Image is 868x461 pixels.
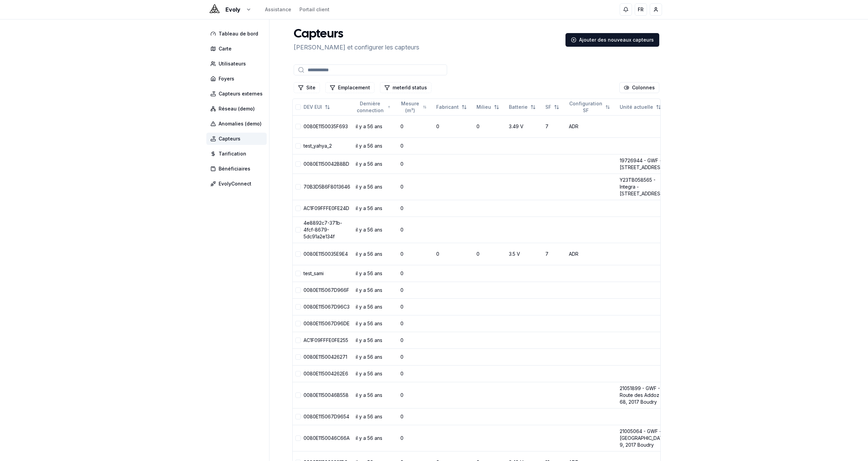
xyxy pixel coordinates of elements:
[353,365,398,382] td: il y a 56 ans
[301,200,353,217] td: AC1F09FFFE0FE24D
[219,60,246,67] span: Utilisateurs
[398,174,433,200] td: 0
[206,178,269,190] a: EvolyConnect
[295,271,301,276] button: select-row
[301,332,353,348] td: AC1F09FFFE0FE255
[476,104,491,110] span: Milieu
[301,243,353,265] td: 0080E1150035E9E4
[569,100,603,114] span: Configuration SF
[206,1,223,18] img: Evoly Logo
[398,115,433,137] td: 0
[301,154,353,174] td: 0080E1150042B8BD
[265,6,291,13] a: Assistance
[398,243,433,265] td: 0
[638,6,644,13] span: FR
[301,265,353,282] td: test_sami
[620,428,668,448] a: 21005064 - GWF - [GEOGRAPHIC_DATA] 9, 2017 Boudry
[398,298,433,315] td: 0
[353,265,398,282] td: il y a 56 ans
[206,133,269,145] a: Capteurs
[353,408,398,425] td: il y a 56 ans
[398,382,433,408] td: 0
[206,43,269,55] a: Carte
[398,282,433,298] td: 0
[353,425,398,451] td: il y a 56 ans
[295,161,301,167] button: select-row
[543,243,566,265] td: 7
[294,43,419,52] p: [PERSON_NAME] et configurer les capteurs
[353,382,398,408] td: il y a 56 ans
[219,30,258,37] span: Tableau de bord
[616,102,665,113] button: Not sorted. Click to sort ascending.
[301,365,353,382] td: 0080E115004262E6
[635,3,647,16] button: FR
[398,217,433,243] td: 0
[219,90,263,97] span: Capteurs externes
[295,124,301,129] button: select-row
[353,174,398,200] td: il y a 56 ans
[353,200,398,217] td: il y a 56 ans
[219,180,251,187] span: EvolyConnect
[353,282,398,298] td: il y a 56 ans
[506,243,543,265] td: 3.5 V
[396,102,431,113] button: Not sorted. Click to sort ascending.
[301,282,353,298] td: 0080E115067D966F
[543,115,566,137] td: 7
[566,115,617,137] td: ADR
[472,102,503,113] button: Not sorted. Click to sort ascending.
[295,251,301,257] button: select-row
[219,165,250,172] span: Bénéficiaires
[219,75,234,82] span: Foyers
[304,104,322,110] span: DEV EUI
[620,104,653,110] span: Unité actuelle
[474,115,506,137] td: 0
[398,348,433,365] td: 0
[301,217,353,243] td: 4e8892c7-371b-4fcf-8679-5dc91a2e134f
[565,33,659,47] a: Ajouter des nouveaux capteurs
[295,354,301,360] button: select-row
[433,243,474,265] td: 0
[509,104,528,110] span: Batterie
[566,243,617,265] td: ADR
[398,154,433,174] td: 0
[219,120,262,127] span: Anomalies (demo)
[620,385,660,405] a: 21051899 - GWF - Route des Addoz 68, 2017 Boudry
[565,102,614,113] button: Not sorted. Click to sort ascending.
[301,174,353,200] td: 70B3D5B6F8013646
[295,287,301,293] button: select-row
[432,102,471,113] button: Not sorted. Click to sort ascending.
[219,105,255,112] span: Réseau (demo)
[295,143,301,149] button: select-row
[436,104,459,110] span: Fabricant
[398,332,433,348] td: 0
[299,102,334,113] button: Not sorted. Click to sort ascending.
[295,206,301,211] button: select-row
[301,115,353,137] td: 0080E1150035F693
[299,6,329,13] a: Portail client
[295,435,301,441] button: select-row
[353,348,398,365] td: il y a 56 ans
[301,298,353,315] td: 0080E115067D96C3
[295,338,301,343] button: select-row
[398,365,433,382] td: 0
[353,298,398,315] td: il y a 56 ans
[400,100,420,114] span: Mesure (m³)
[206,163,269,175] a: Bénéficiaires
[206,5,251,14] button: Evoly
[353,332,398,348] td: il y a 56 ans
[398,200,433,217] td: 0
[505,102,540,113] button: Not sorted. Click to sort ascending.
[506,115,543,137] td: 3.49 V
[219,150,246,157] span: Tarification
[295,392,301,398] button: select-row
[301,348,353,365] td: 0080E11500426271
[301,382,353,408] td: 0080E1150046B558
[353,315,398,332] td: il y a 56 ans
[301,425,353,451] td: 0080E1150046C66A
[225,5,240,14] span: Evoly
[295,227,301,233] button: select-row
[206,73,269,85] a: Foyers
[206,118,269,130] a: Anomalies (demo)
[398,265,433,282] td: 0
